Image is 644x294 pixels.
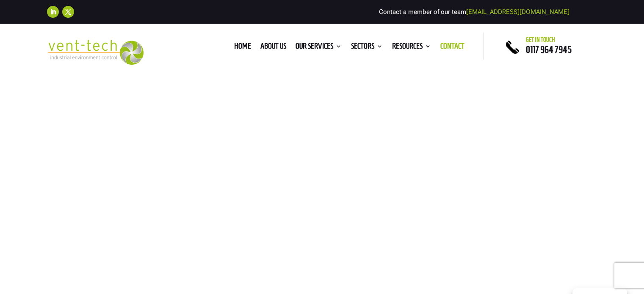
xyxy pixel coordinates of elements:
[260,43,286,52] a: About us
[466,8,569,16] a: [EMAIL_ADDRESS][DOMAIN_NAME]
[296,43,342,52] a: Our Services
[392,43,431,52] a: Resources
[47,6,59,18] a: Follow on LinkedIn
[526,44,572,55] a: 0117 964 7945
[62,6,74,18] a: Follow on X
[379,8,569,16] span: Contact a member of our team
[47,40,144,65] img: 2023-09-27T08_35_16.549ZVENT-TECH---Clear-background
[440,43,464,52] a: Contact
[526,36,555,43] span: Get in touch
[234,43,251,52] a: Home
[351,43,383,52] a: Sectors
